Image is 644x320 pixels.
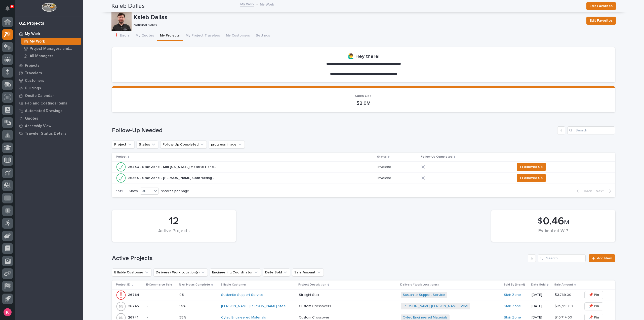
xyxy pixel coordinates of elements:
button: I Followed Up [517,163,546,171]
button: My Projects [157,31,183,41]
div: 02. Projects [19,21,44,26]
tr: 26364 - Stair Zone - [PERSON_NAME] Contracting LLC - Straight Stair [GEOGRAPHIC_DATA]26364 - Stai... [112,172,615,184]
button: users-avatar [2,307,13,317]
p: 0% [179,292,185,297]
a: Sustanite Support Service [221,293,263,297]
button: progress image [209,140,245,149]
a: All Managers [19,52,83,59]
a: Onsite Calendar [15,92,83,99]
div: Estimated WIP [500,228,607,239]
p: Project [116,154,127,160]
p: All Managers [30,54,53,58]
span: Edit Favorites [590,18,613,24]
p: Quotes [25,116,38,121]
p: 26741 [128,314,139,320]
a: Travelers [15,69,83,77]
button: Next [594,189,615,193]
p: Buildings [25,86,41,91]
a: My Work [15,30,83,38]
input: Search [538,254,586,262]
div: 30 [140,189,152,194]
p: Status [377,154,387,160]
button: I Followed Up [517,174,546,182]
p: Invoiced [378,165,417,169]
p: Follow-Up Completed [421,154,453,160]
span: Add New [597,257,612,260]
p: Customers [25,79,44,83]
button: My Quotes [133,31,157,41]
a: Assembly View [15,122,83,130]
button: Follow-Up Completed [160,140,207,149]
tr: 2676426764 -0%0% Sustanite Support Service Straight StairStraight Stair Sustanite Support Service... [112,289,615,301]
button: 📌 Pin [584,291,603,299]
a: Stair Zone [504,315,521,320]
button: My Customers [223,31,253,41]
a: Add New [589,254,615,262]
a: Customers [15,77,83,84]
p: My Work [25,32,40,36]
a: Automated Drawings [15,107,83,115]
button: Notifications [2,3,13,14]
p: My Work [30,39,45,44]
p: Traveler Status Details [25,131,66,136]
p: 14% [179,303,186,308]
p: Projects [25,63,39,68]
p: Invoiced [378,176,417,180]
p: [DATE] [532,293,550,297]
tr: 2674526745 -14%14% [PERSON_NAME] [PERSON_NAME] Steel Custom CrossoversCustom Crossovers [PERSON_N... [112,301,615,312]
div: Search [567,126,615,134]
p: records per page [161,189,189,193]
p: National Sales [134,23,580,27]
span: I Followed Up [520,164,543,170]
button: ❗ Errors [111,31,133,41]
span: 0.46 [543,216,564,227]
button: Project [112,140,135,149]
button: Status [137,140,158,149]
a: Buildings [15,84,83,92]
button: Billable Customer [112,268,151,276]
span: 📌 Pin [589,303,599,309]
div: Active Projects [120,228,227,239]
a: Traveler Status Details [15,130,83,137]
p: $ 10,714.00 [555,314,573,320]
a: [PERSON_NAME] [PERSON_NAME] Steel [221,304,287,308]
p: 9 [11,5,13,8]
div: Notifications9 [6,6,13,14]
p: Automated Drawings [25,109,62,113]
button: Sale Amount [292,268,324,276]
p: 26764 [128,292,140,297]
button: Delivery / Work Location(s) [153,268,208,276]
p: My Work [260,1,274,7]
img: Workspace Logo [42,3,56,12]
button: Edit Favorites [586,17,616,25]
p: $ 35,918.00 [555,303,574,308]
p: Fab and Coatings Items [25,101,67,106]
p: Custom Crossovers [299,303,332,308]
p: - [147,304,175,308]
p: Onsite Calendar [25,94,54,98]
p: Date Sold [531,282,546,288]
p: $2.0M [118,100,609,106]
h1: Active Projects [112,255,526,262]
p: Custom Crossover [299,314,330,320]
p: - [147,315,175,320]
button: Engineering Coordinator [210,268,261,276]
a: Project Managers and Engineers [19,45,83,52]
p: [DATE] [532,315,550,320]
p: 26364 - Stair Zone - Purcell Contracting LLC - Straight Stair Radius Landing [128,175,217,180]
a: Sustanite Support Service [403,293,445,297]
button: Date Sold [263,268,290,276]
a: Cytec Engineered Materials [221,315,266,320]
button: Back [573,189,594,193]
p: Sold By (brand) [503,282,525,288]
a: Cytec Engineered Materials [403,315,448,320]
p: - [147,293,175,297]
span: Next [596,189,607,193]
span: 📌 Pin [589,292,599,298]
h2: 🙋‍♂️ Hey there! [348,53,379,59]
p: Travelers [25,71,42,76]
p: [DATE] [532,304,550,308]
button: My Project Travelers [183,31,223,41]
a: My Work [240,1,254,7]
div: 12 [120,215,227,228]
